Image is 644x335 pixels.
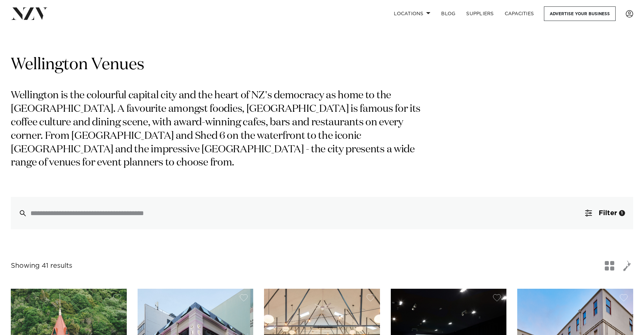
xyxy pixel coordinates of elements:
[544,6,616,21] a: Advertise your business
[577,197,633,229] button: Filter1
[11,261,72,271] div: Showing 41 results
[619,210,625,216] div: 1
[436,6,461,21] a: BLOG
[11,54,633,76] h1: Wellington Venues
[11,7,48,20] img: nzv-logo.png
[461,6,499,21] a: SUPPLIERS
[11,89,429,170] p: Wellington is the colourful capital city and the heart of NZ's democracy as home to the [GEOGRAPH...
[599,210,617,216] span: Filter
[388,6,436,21] a: Locations
[499,6,540,21] a: Capacities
